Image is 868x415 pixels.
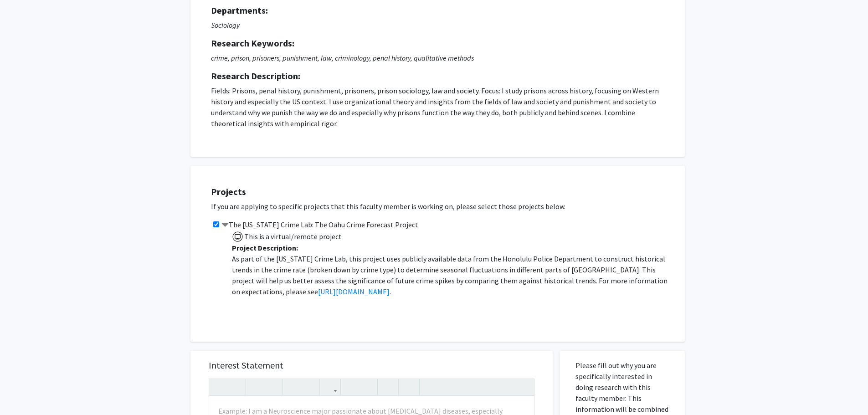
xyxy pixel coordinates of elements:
[285,379,301,395] button: Superscript
[211,70,300,82] strong: Research Description:
[209,360,534,371] h5: Interest Statement
[211,20,240,30] i: Sociology
[232,254,668,296] span: As part of the [US_STATE] Crime Lab, this project uses publicly available data from the Honolulu ...
[301,379,317,395] button: Subscript
[227,379,243,395] button: Redo (Ctrl + Y)
[343,379,359,395] button: Unordered list
[401,379,417,395] button: Insert horizontal rule
[232,253,676,297] p: .
[211,53,474,62] i: crime, prison, prisoners, punishment, law, criminology, penal history, qualitative methods
[211,201,676,212] p: If you are applying to specific projects that this faculty member is working on, please select th...
[243,232,342,241] span: This is a virtual/remote project
[516,379,532,395] button: Fullscreen
[318,287,390,296] a: [URL][DOMAIN_NAME]
[221,219,418,230] label: The [US_STATE] Crime Lab: The Oahu Crime Forecast Project
[211,37,294,49] strong: Research Keywords:
[211,379,227,395] button: Undo (Ctrl + Z)
[232,243,298,252] b: Project Description:
[248,379,264,395] button: Strong (Ctrl + B)
[359,379,375,395] button: Ordered list
[7,374,39,408] iframe: Chat
[211,85,664,129] p: Fields: Prisons, penal history, punishment, prisoners, prison sociology, law and society. Focus: ...
[380,379,396,395] button: Remove format
[264,379,280,395] button: Emphasis (Ctrl + I)
[211,5,268,16] strong: Departments:
[211,186,246,197] strong: Projects
[322,379,338,395] button: Link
